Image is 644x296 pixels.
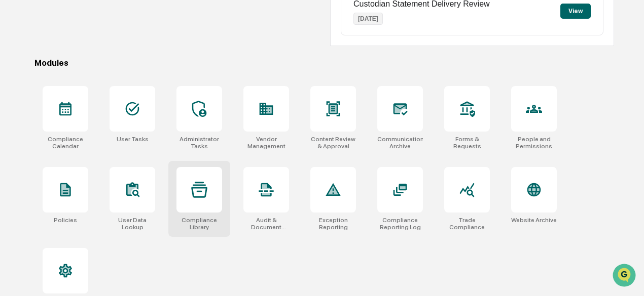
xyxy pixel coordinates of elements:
button: View [560,4,591,19]
div: Website Archive [511,217,557,224]
div: Audit & Document Logs [243,217,289,231]
span: Preclearance [20,127,65,137]
a: 🗄️Attestations [69,123,130,141]
div: We're available if you need us! [34,87,128,95]
span: Data Lookup [20,146,64,156]
span: Attestations [84,127,126,137]
p: [DATE] [353,13,383,25]
div: Forms & Requests [444,136,490,150]
div: User Data Lookup [110,217,155,231]
div: Communications Archive [377,136,423,150]
div: Start new chat [34,77,166,87]
p: How can we help? [10,21,185,37]
div: Policies [54,217,77,224]
div: Vendor Management [243,136,289,150]
a: 🖐️Preclearance [6,123,69,141]
div: 🖐️ [10,128,18,136]
div: Compliance Library [176,217,222,231]
div: Compliance Calendar [43,136,88,150]
button: Start new chat [172,80,185,92]
div: 🔎 [10,147,18,155]
div: Exception Reporting [310,217,356,231]
span: Pylon [101,171,123,179]
div: Administrator Tasks [176,136,222,150]
a: 🔎Data Lookup [6,142,68,160]
div: User Tasks [117,136,149,143]
iframe: Open customer support [612,263,639,290]
div: Content Review & Approval [310,136,356,150]
a: Powered byPylon [71,171,123,179]
img: 1746055101610-c473b297-6a78-478c-a979-82029cc54cd1 [10,77,28,95]
div: People and Permissions [511,136,557,150]
div: Modules [34,58,614,68]
div: Compliance Reporting Log [377,217,423,231]
div: Trade Compliance [444,217,490,231]
div: 🗄️ [74,128,82,136]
